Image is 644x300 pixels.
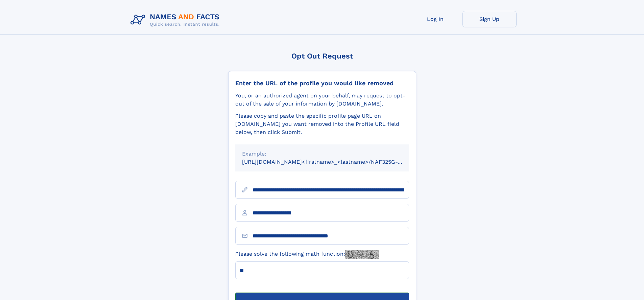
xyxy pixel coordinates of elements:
[235,112,409,136] div: Please copy and paste the specific profile page URL on [DOMAIN_NAME] you want removed into the Pr...
[235,250,379,259] label: Please solve the following math function:
[235,79,409,87] div: Enter the URL of the profile you would like removed
[408,11,462,27] a: Log In
[242,159,422,165] small: [URL][DOMAIN_NAME]<firstname>_<lastname>/NAF325G-xxxxxxxx
[235,92,409,108] div: You, or an authorized agent on your behalf, may request to opt-out of the sale of your informatio...
[228,52,416,60] div: Opt Out Request
[242,150,402,158] div: Example:
[462,11,517,27] a: Sign Up
[128,11,225,29] img: Logo Names and Facts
